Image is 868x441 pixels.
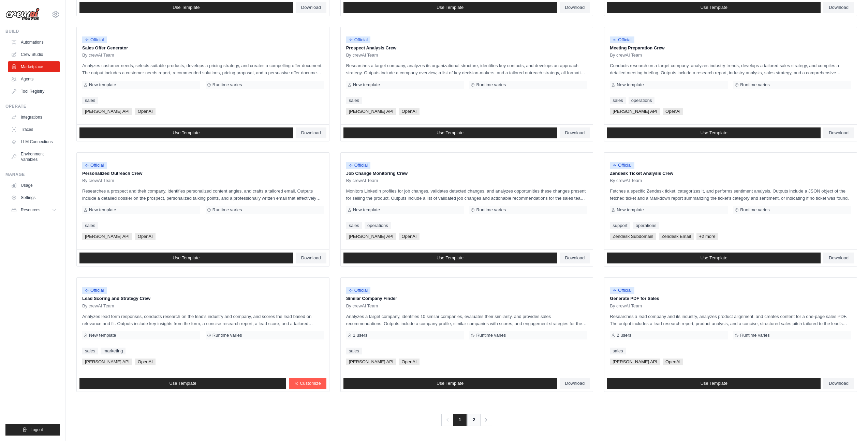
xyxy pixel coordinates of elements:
[8,192,60,203] a: Settings
[173,255,200,261] span: Use Template
[89,82,116,88] span: New template
[343,253,557,263] a: Use Template
[437,255,464,261] span: Use Template
[296,2,326,13] a: Download
[346,62,588,76] p: Researches a target company, analyzes its organizational structure, identifies key contacts, and ...
[617,207,644,213] span: New template
[346,287,371,294] span: Official
[346,303,378,309] span: By crewAI Team
[701,381,727,386] span: Use Template
[8,180,60,191] a: Usage
[79,127,293,138] a: Use Template
[135,108,156,115] span: OpenAI
[829,255,849,261] span: Download
[82,187,324,202] p: Researches a prospect and their company, identifies personalized content angles, and crafts a tai...
[565,130,585,136] span: Download
[610,187,851,202] p: Fetches a specific Zendesk ticket, categorizes it, and performs sentiment analysis. Outputs inclu...
[565,255,585,261] span: Download
[82,303,114,309] span: By crewAI Team
[633,222,659,229] a: operations
[565,5,585,10] span: Download
[8,149,60,165] a: Environment Variables
[8,136,60,147] a: LLM Connections
[610,287,634,294] span: Official
[5,29,60,34] div: Build
[346,170,588,177] p: Job Change Monitoring Crew
[441,414,492,426] nav: Pagination
[5,104,60,109] div: Operate
[476,333,506,338] span: Runtime varies
[453,414,467,426] span: 1
[701,5,727,10] span: Use Template
[82,97,98,104] a: sales
[607,253,821,263] a: Use Template
[346,52,378,58] span: By crewAI Team
[610,170,851,177] p: Zendesk Ticket Analysis Crew
[610,295,851,302] p: Generate PDF for Sales
[617,333,631,338] span: 2 users
[343,2,557,13] a: Use Template
[301,130,321,136] span: Download
[829,381,849,386] span: Download
[89,207,116,213] span: New template
[607,127,821,138] a: Use Template
[346,222,362,229] a: sales
[346,36,371,43] span: Official
[346,45,588,51] p: Prospect Analysis Crew
[82,295,324,302] p: Lead Scoring and Strategy Crew
[610,62,851,76] p: Conducts research on a target company, analyzes industry trends, develops a tailored sales strate...
[610,108,660,115] span: [PERSON_NAME] API
[610,36,634,43] span: Official
[467,414,481,426] a: 2
[8,49,60,60] a: Crew Studio
[399,359,419,365] span: OpenAI
[610,52,642,58] span: By crewAI Team
[565,381,585,386] span: Download
[21,207,40,213] span: Resources
[610,178,642,183] span: By crewAI Team
[82,170,324,177] p: Personalized Outreach Crew
[353,207,380,213] span: New template
[560,378,590,389] a: Download
[476,207,506,213] span: Runtime varies
[5,172,60,177] div: Manage
[740,207,770,213] span: Runtime varies
[82,62,324,76] p: Analyzes customer needs, selects suitable products, develops a pricing strategy, and creates a co...
[343,127,557,138] a: Use Template
[346,348,362,354] a: sales
[135,233,156,240] span: OpenAI
[79,378,286,389] a: Use Template
[701,130,727,136] span: Use Template
[173,130,200,136] span: Use Template
[296,127,326,138] a: Download
[617,82,644,88] span: New template
[82,162,107,169] span: Official
[823,253,854,263] a: Download
[399,233,419,240] span: OpenAI
[82,233,132,240] span: [PERSON_NAME] API
[399,108,419,115] span: OpenAI
[560,253,590,263] a: Download
[610,97,626,104] a: sales
[89,333,116,338] span: New template
[663,108,683,115] span: OpenAI
[829,5,849,10] span: Download
[5,424,60,436] button: Logout
[353,82,380,88] span: New template
[343,378,557,389] a: Use Template
[346,108,396,115] span: [PERSON_NAME] API
[8,74,60,85] a: Agents
[829,130,849,136] span: Download
[82,108,132,115] span: [PERSON_NAME] API
[346,187,588,202] p: Monitors LinkedIn profiles for job changes, validates detected changes, and analyzes opportunitie...
[8,124,60,135] a: Traces
[82,359,132,365] span: [PERSON_NAME] API
[212,82,242,88] span: Runtime varies
[701,255,727,261] span: Use Template
[740,82,770,88] span: Runtime varies
[346,313,588,327] p: Analyzes a target company, identifies 10 similar companies, evaluates their similarity, and provi...
[82,287,107,294] span: Official
[173,5,200,10] span: Use Template
[82,313,324,327] p: Analyzes lead form responses, conducts research on the lead's industry and company, and scores th...
[8,37,60,48] a: Automations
